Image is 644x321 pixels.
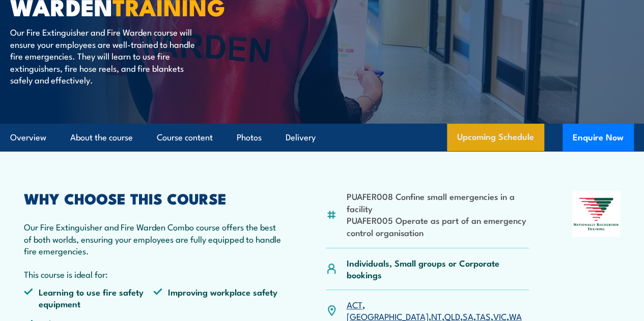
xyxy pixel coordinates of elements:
li: Learning to use fire safety equipment [24,286,153,310]
p: This course is ideal for: [24,268,283,280]
li: Improving workplace safety [153,286,283,310]
p: Our Fire Extinguisher and Fire Warden course will ensure your employees are well-trained to handl... [10,26,196,85]
a: Course content [157,124,213,151]
a: Upcoming Schedule [447,124,544,151]
p: Our Fire Extinguisher and Fire Warden Combo course offers the best of both worlds, ensuring your ... [24,221,283,256]
a: Overview [10,124,46,151]
img: Nationally Recognised Training logo. [572,191,620,237]
p: Individuals, Small groups or Corporate bookings [347,257,529,281]
a: Delivery [286,124,316,151]
button: Enquire Now [563,124,634,151]
a: About the course [70,124,133,151]
h2: WHY CHOOSE THIS COURSE [24,191,283,205]
a: ACT [347,298,362,310]
li: PUAFER005 Operate as part of an emergency control organisation [347,214,529,238]
li: PUAFER008 Confine small emergencies in a facility [347,190,529,214]
a: Photos [237,124,262,151]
